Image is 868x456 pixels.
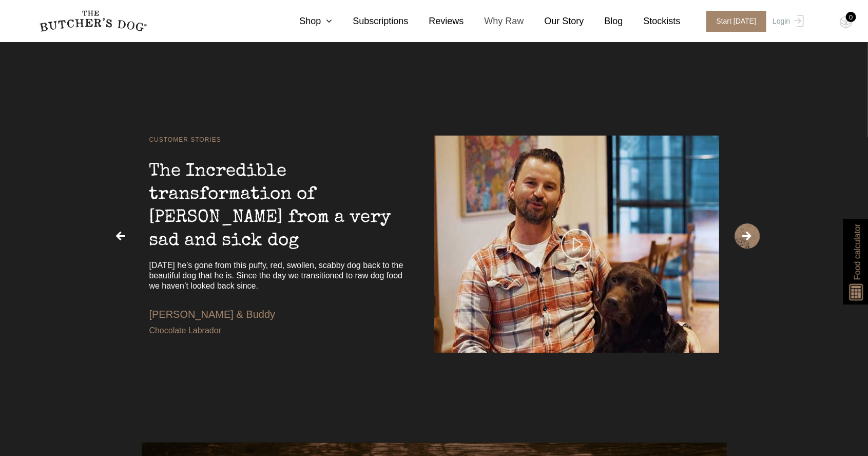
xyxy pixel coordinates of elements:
a: Login [770,11,803,32]
a: Start [DATE] [696,11,770,32]
div: The Incredible transformation of [PERSON_NAME] from a very sad and sick dog [149,145,409,253]
a: Our Story [524,14,584,28]
div: CUSTOMER STORIES [149,135,719,144]
div: 0 [846,12,856,22]
span: Start [DATE] [706,11,767,32]
a: Shop [279,14,332,28]
span: Previous [108,223,134,249]
img: TBD_Cart-Empty.png [840,15,853,29]
span: Chocolate Labrador [149,326,222,335]
div: [DATE] he’s gone from this puffy, red, swollen, scabby dog back to the beautiful dog that he is. ... [149,253,409,291]
a: Stockists [623,14,681,28]
div: [PERSON_NAME] & Buddy [149,291,409,353]
span: Food calculator [851,224,863,280]
a: Reviews [409,14,464,28]
a: Subscriptions [332,14,408,28]
a: Why Raw [464,14,524,28]
span: Next [735,223,760,249]
a: Blog [584,14,623,28]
